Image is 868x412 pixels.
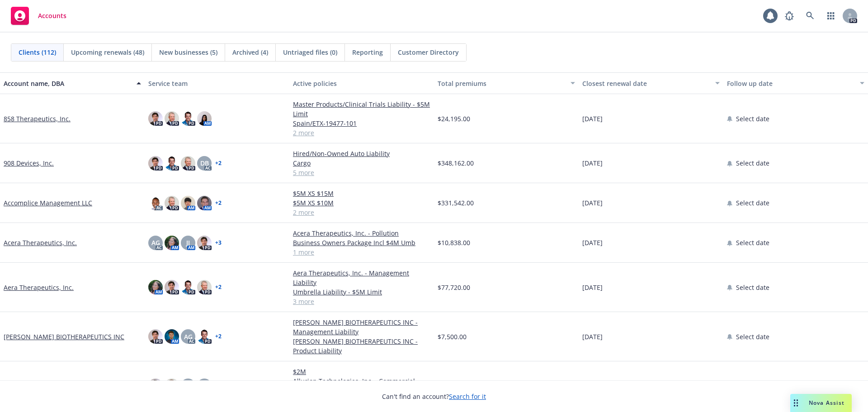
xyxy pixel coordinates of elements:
a: Master Products/Clinical Trials Liability - $5M Limit [293,99,430,118]
img: photo [165,280,179,294]
a: 2 more [293,128,430,137]
a: Business Owners Package Incl $4M Umb [293,238,430,247]
a: 858 Therapeutics, Inc. [4,114,71,123]
a: Aera Therapeutics, Inc. - Management Liability [293,268,430,287]
a: [PERSON_NAME] BIOTHERAPEUTICS INC - Product Liability [293,336,430,355]
a: + 2 [215,284,222,290]
span: Can't find an account? [382,392,486,401]
a: Acera Therapeutics, Inc. - Pollution [293,228,430,238]
span: Archived (4) [232,47,268,57]
span: Select date [736,114,769,123]
a: Accounts [7,3,70,28]
a: 2 more [293,208,430,217]
button: Follow up date [723,72,868,94]
a: $2M [293,367,430,376]
span: JJ [186,238,190,247]
a: Accomplice Management LLC [4,198,92,208]
a: Cargo [293,158,430,168]
span: New businesses (5) [159,47,217,57]
a: $5M XS $15M [293,189,430,198]
a: Switch app [822,7,840,25]
a: + 2 [215,161,222,166]
a: + 2 [215,334,222,339]
a: 1 more [293,247,430,257]
span: Customer Directory [398,47,459,57]
div: Closest renewal date [582,79,710,88]
span: Clients (112) [19,47,56,57]
img: photo [165,329,179,344]
img: photo [165,111,179,126]
span: Upcoming renewals (48) [71,47,144,57]
img: photo [148,156,163,170]
span: DB [200,158,209,168]
img: photo [181,111,195,126]
img: photo [148,379,163,393]
div: Follow up date [727,79,854,88]
span: AG [184,332,193,341]
div: Drag to move [790,394,802,412]
span: Reporting [352,47,383,57]
span: $7,500.00 [438,332,467,341]
span: [DATE] [582,114,603,123]
span: Select date [736,198,769,208]
span: $331,542.00 [438,198,474,208]
span: $77,720.00 [438,283,470,292]
div: Total premiums [438,79,565,88]
span: Accounts [38,12,66,19]
img: photo [165,236,179,250]
a: 908 Devices, Inc. [4,158,54,168]
span: $348,162.00 [438,158,474,168]
span: Untriaged files (0) [283,47,337,57]
img: photo [148,329,163,344]
span: Select date [736,238,769,247]
div: Active policies [293,79,430,88]
span: [DATE] [582,332,603,341]
span: $10,838.00 [438,238,470,247]
a: Acera Therapeutics, Inc. [4,238,77,247]
img: photo [181,156,195,170]
img: photo [197,196,212,210]
img: photo [181,280,195,294]
a: + 2 [215,200,222,206]
img: photo [148,196,163,210]
a: Allurion Technologies, Inc. - Commercial Auto [293,376,430,395]
span: [DATE] [582,283,603,292]
img: photo [197,111,212,126]
a: Umbrella Liability - $5M Limit [293,287,430,297]
img: photo [165,196,179,210]
span: Select date [736,283,769,292]
a: 5 more [293,168,430,177]
a: Aera Therapeutics, Inc. [4,283,74,292]
span: [DATE] [582,198,603,208]
span: [DATE] [582,238,603,247]
a: $5M XS $10M [293,198,430,208]
span: Nova Assist [809,399,844,407]
a: [PERSON_NAME] BIOTHERAPEUTICS INC - Management Liability [293,317,430,336]
img: photo [165,379,179,393]
span: $24,195.00 [438,114,470,123]
img: photo [197,236,212,250]
button: Service team [145,72,289,94]
img: photo [148,111,163,126]
a: + 3 [215,240,222,246]
div: Service team [148,79,286,88]
span: Select date [736,158,769,168]
span: AG [151,238,160,247]
span: [DATE] [582,158,603,168]
a: Hired/Non-Owned Auto Liability [293,149,430,158]
a: Search for it [449,392,486,401]
a: Spain/ETX-19477-101 [293,118,430,128]
button: Closest renewal date [579,72,723,94]
span: Select date [736,332,769,341]
img: photo [165,156,179,170]
button: Total premiums [434,72,579,94]
a: Search [801,7,819,25]
a: Report a Bug [780,7,798,25]
button: Active policies [289,72,434,94]
img: photo [148,280,163,294]
img: photo [197,280,212,294]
